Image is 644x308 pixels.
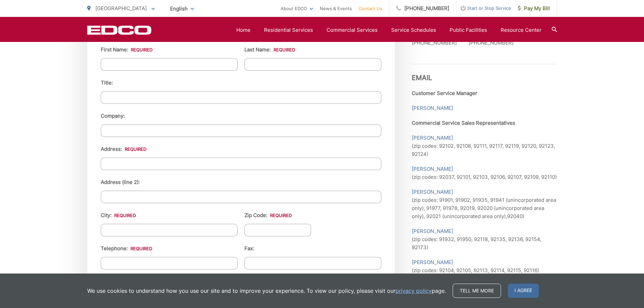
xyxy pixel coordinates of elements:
[412,104,453,112] a: [PERSON_NAME]
[95,5,147,11] span: [GEOGRAPHIC_DATA]
[412,120,515,126] b: Commercial Service Sales Representatives
[244,245,254,252] label: Fax:
[391,26,436,34] a: Service Schedules
[412,134,453,142] a: [PERSON_NAME]
[453,284,501,298] a: Tell me more
[327,26,378,34] a: Commercial Services
[101,146,146,152] label: Address:
[87,287,446,295] p: We use cookies to understand how you use our site and to improve your experience. To view our pol...
[412,165,557,181] p: (zip codes: 92037, 92101, 92103, 92106, 92107, 92109, 92110)
[412,258,557,275] p: (zip codes: 92104, 92105, 92113, 92114, 92115, 92116)
[450,26,487,34] a: Public Facilities
[244,212,292,218] label: Zip Code:
[508,284,539,298] span: I agree
[412,64,557,82] h3: Email
[412,90,477,96] b: Customer Service Manager
[101,179,140,185] label: Address (line 2):
[165,3,199,15] span: English
[101,245,152,252] label: Telephone:
[320,4,352,13] a: News & Events
[518,4,550,13] span: Pay My Bill
[501,26,542,34] a: Resource Center
[359,4,382,13] a: Contact Us
[469,39,514,47] p: [PHONE_NUMBER]
[281,4,313,13] a: About EDCO
[412,134,557,158] p: (zip codes: 92102, 92108, 92111, 92117, 92119, 92120, 92123, 92124)
[412,258,453,266] a: [PERSON_NAME]
[101,47,152,53] label: First Name:
[412,227,557,252] p: (zip codes: 91932, 91950, 92118, 92135, 92136, 92154, 92173)
[244,47,295,53] label: Last Name:
[412,165,453,173] a: [PERSON_NAME]
[87,25,151,35] a: EDCD logo. Return to the homepage.
[396,287,432,295] a: privacy policy
[101,113,125,119] label: Company:
[412,227,453,235] a: [PERSON_NAME]
[412,188,453,196] a: [PERSON_NAME]
[236,26,251,34] a: Home
[264,26,313,34] a: Residential Services
[101,80,113,86] label: Title:
[101,212,136,218] label: City:
[412,39,457,47] p: [PHONE_NUMBER]
[412,188,557,220] p: (zip codes: 91901, 91902, 91935, 91941 (unincorporated area only), 91977, 91978, 92019, 92020 (un...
